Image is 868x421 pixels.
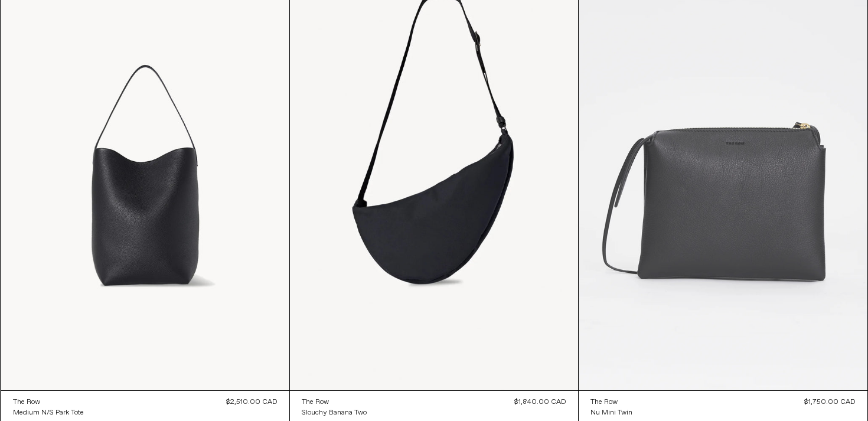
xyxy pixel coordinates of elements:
a: Slouchy Banana Two [302,407,367,418]
div: The Row [590,397,618,407]
a: Nu Mini Twin [590,407,632,418]
a: The Row [13,397,84,407]
div: The Row [302,397,329,407]
div: Slouchy Banana Two [302,408,367,418]
a: Medium N/S Park Tote [13,407,84,418]
div: Medium N/S Park Tote [13,408,84,418]
a: The Row [590,397,632,407]
div: $1,840.00 CAD [514,397,566,407]
div: $2,510.00 CAD [226,397,278,407]
div: $1,750.00 CAD [804,397,856,407]
a: The Row [302,397,367,407]
div: Nu Mini Twin [590,408,632,418]
div: The Row [13,397,40,407]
